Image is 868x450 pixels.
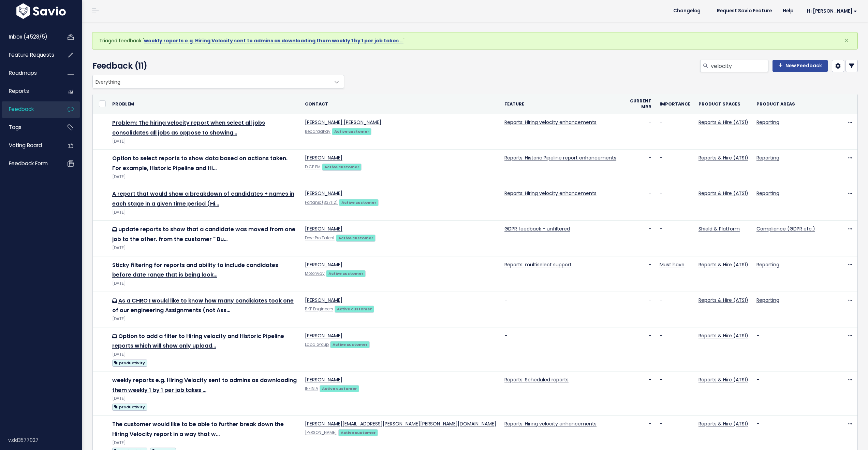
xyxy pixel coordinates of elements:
td: - [620,185,656,221]
td: - [752,327,819,371]
a: Reports & Hire (ATS1) [698,376,748,383]
a: [PERSON_NAME] [305,297,342,304]
a: [PERSON_NAME] [305,376,342,383]
a: Reporting [756,119,779,126]
a: Shield & Platform [698,225,740,232]
td: - [656,327,694,371]
a: Active customer [320,385,359,392]
a: Reports & Hire (ATS1) [698,190,748,197]
div: [DATE] [112,280,297,287]
a: Help [777,6,799,16]
a: A report that would show a breakdown of candidates + names in each stage in a given time period (Hi… [112,190,294,208]
button: Close [837,32,856,49]
a: [PERSON_NAME] [305,190,342,197]
td: - [656,114,694,150]
a: Reports: Hiring velocity enhancements [504,420,597,427]
a: productivity [112,403,147,411]
td: - [656,371,694,415]
a: weekly reports e.g. Hiring Velocity sent to admins as downloading them weekly 1 by 1 per job takes … [144,37,403,44]
span: Everything [92,75,344,88]
a: DICE FM [305,164,321,170]
a: Reporting [756,154,779,161]
a: Sticky filtering for reports and ability to include candidates before date range that is being look… [112,261,278,279]
a: The customer would like to be able to further break down the Hiring Velocity report in a way that w… [112,420,284,438]
a: [PERSON_NAME][EMAIL_ADDRESS][PERSON_NAME][PERSON_NAME][DOMAIN_NAME] [305,420,496,427]
a: Compliance (GDPR etc.) [756,225,815,232]
a: Reports & Hire (ATS1) [698,420,748,427]
a: Feedback [2,101,57,117]
strong: Active customer [341,200,377,205]
a: Tags [2,119,57,135]
a: [PERSON_NAME] [305,430,337,435]
span: productivity [112,360,147,367]
a: update reports to show that a candidate was moved from one job to the other. from the customer " Bu… [112,225,295,243]
td: - [656,221,694,256]
strong: Active customer [341,430,376,435]
span: Voting Board [9,142,42,149]
a: [PERSON_NAME] [PERSON_NAME] [305,119,381,126]
span: Changelog [673,9,701,13]
a: Reports & Hire (ATS1) [698,119,748,126]
div: [DATE] [112,244,297,252]
a: Reports: Historic Pipeline report enhancements [504,154,616,161]
span: Inbox (4528/5) [9,33,47,40]
td: - [620,114,656,150]
a: Active customer [336,234,376,241]
a: Hi [PERSON_NAME] [799,6,863,16]
a: Reports [2,83,57,99]
h4: Feedback (11) [92,60,341,72]
th: Product Spaces [694,94,752,114]
a: Request Savio Feature [711,6,777,16]
a: Inbox (4528/5) [2,29,57,45]
a: RecargaPay [305,129,330,134]
a: [PERSON_NAME] [305,332,342,339]
a: [PERSON_NAME] [305,154,342,161]
input: Search feedback... [710,60,768,72]
td: - [500,292,620,327]
span: Everything [93,75,330,88]
a: [PERSON_NAME] [305,261,342,268]
div: [DATE] [112,395,297,402]
a: Reports & Hire (ATS1) [698,154,748,161]
th: Product Areas [752,94,819,114]
a: Option to add a filter to Hiring velocity and Historic Pipeline reports which will show only upload… [112,332,284,350]
a: Problem: The hiring velocity report when select all jobs consolidates all jobs as oppose to showing… [112,119,265,137]
span: Feature Requests [9,51,54,58]
a: Motorway [305,271,325,276]
span: Feedback form [9,160,48,167]
a: Active customer [326,270,366,277]
strong: Active customer [328,271,364,276]
a: Reports & Hire (ATS1) [698,261,748,268]
a: Reporting [756,297,779,304]
a: Active customer [332,128,371,135]
strong: Active customer [337,306,372,312]
a: Roadmaps [2,65,57,81]
a: Reporting [756,190,779,197]
th: Contact [301,94,500,114]
a: Reports: Hiring velocity enhancements [504,190,597,197]
a: INFINIA [305,386,318,391]
a: Reports: multiselect support [504,261,572,268]
td: - [620,256,656,292]
a: Dev-Pro Talent [305,235,335,241]
a: Reporting [756,261,779,268]
img: logo-white.9d6f32f41409.svg [15,3,68,19]
strong: Active customer [322,386,357,391]
th: Importance [656,94,694,114]
td: - [656,150,694,185]
a: Reports: Scheduled reports [504,376,569,383]
td: - [620,327,656,371]
span: Roadmaps [9,69,37,76]
strong: Active customer [334,129,369,134]
a: Active customer [338,429,378,436]
td: - [656,185,694,221]
td: - [752,371,819,415]
td: - [620,221,656,256]
span: Tags [9,124,21,131]
a: Feature Requests [2,47,57,63]
a: Feedback form [2,156,57,171]
div: [DATE] [112,138,297,145]
a: As a CHRO I would like to know how many candidates took one of our engineering Assignments (not Ass… [112,297,294,314]
strong: Active customer [338,235,373,241]
td: - [620,292,656,327]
